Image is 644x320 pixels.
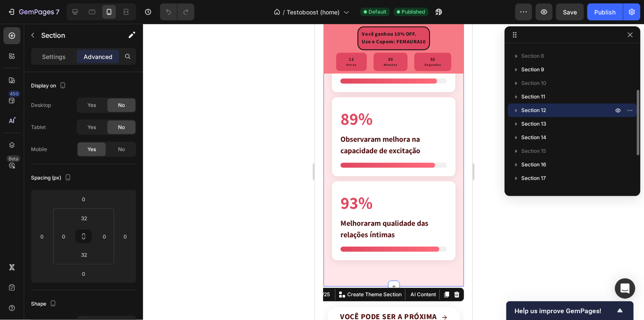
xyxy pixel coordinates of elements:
span: Section 15 [522,147,546,155]
span: Yes [87,101,96,109]
input: 0 [75,193,92,205]
input: 0px [98,230,111,243]
span: / [283,8,285,17]
div: Desktop [31,101,51,109]
span: Testoboost (home) [287,8,340,17]
input: 2xl [76,248,93,261]
span: Você pode ser a próxima [25,289,122,298]
div: Spacing (px) [31,172,73,184]
span: Section 17 [522,174,546,182]
div: Tablet [31,124,46,131]
p: 7 [56,7,59,17]
p: Section [41,30,111,40]
input: 0 [119,230,132,243]
p: Advanced [84,52,112,61]
div: Beta [6,155,20,162]
button: Show survey - Help us improve GemPages! [515,306,625,316]
iframe: To enrich screen reader interactions, please activate Accessibility in Grammarly extension settings [315,24,472,320]
div: Mobile [31,146,47,153]
span: Default [369,8,387,16]
p: Settings [42,52,66,61]
div: 450 [8,90,20,97]
button: 7 [3,3,63,20]
span: No [118,101,125,109]
span: → [127,288,132,298]
span: Section 16 [522,160,547,169]
span: Section 12 [522,106,546,115]
input: 0 [36,230,48,243]
span: Help us improve GemPages! [515,307,615,315]
span: Published [402,8,425,16]
span: Section 8 [522,52,545,60]
div: Display on [31,80,68,92]
span: Section 9 [522,65,545,74]
span: No [118,146,125,153]
span: Section 10 [522,79,547,87]
div: Undo/Redo [160,3,194,20]
input: 0px [57,230,70,243]
span: Section 14 [522,133,547,142]
div: Open Intercom Messenger [615,278,636,299]
span: Yes [87,124,96,131]
span: Save [563,8,577,16]
input: 0 [75,267,92,280]
div: Shape [31,298,58,310]
button: Publish [588,3,623,20]
span: Section 13 [522,120,547,128]
span: Yes [87,146,96,153]
div: Publish [595,8,616,17]
span: Section 11 [522,93,546,101]
button: Save [556,3,584,20]
span: No [118,124,125,131]
input: 2xl [76,212,93,225]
